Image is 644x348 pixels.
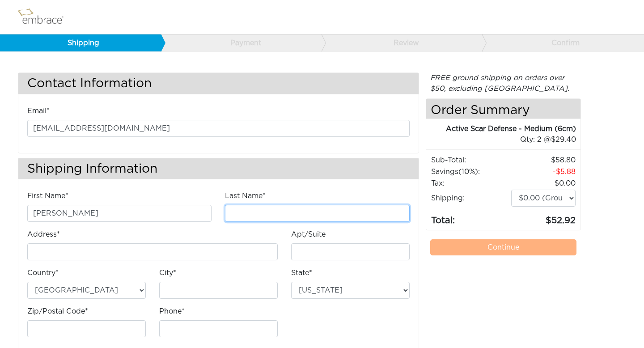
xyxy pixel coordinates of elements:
label: Country* [27,267,59,278]
td: 52.92 [511,207,576,228]
a: Review [321,34,482,51]
div: FREE ground shipping on orders over $50, excluding [GEOGRAPHIC_DATA]. [426,72,581,94]
td: Tax: [431,178,511,189]
h4: Order Summary [426,99,581,119]
label: Last Name* [225,191,266,201]
span: 29.40 [551,136,576,143]
td: 5.88 [511,166,576,178]
td: 58.80 [511,154,576,166]
h3: Contact Information [18,73,419,94]
label: State* [291,267,312,278]
td: 0.00 [511,178,576,189]
a: Payment [161,34,322,51]
td: Shipping: [431,189,511,207]
label: Address* [27,229,60,240]
td: Savings : [431,166,511,178]
label: City* [159,267,176,278]
h3: Shipping Information [18,158,419,179]
label: Zip/Postal Code* [27,306,88,317]
a: Confirm [482,34,643,51]
label: First Name* [27,191,68,201]
label: Phone* [159,306,185,317]
div: 2 @ [437,134,576,145]
img: logo.png [16,6,74,28]
div: Active Scar Defense - Medium (6cm) [426,123,576,134]
span: (10%) [458,168,478,175]
td: Total: [431,207,511,228]
label: Apt/Suite [291,229,326,240]
td: Sub-Total: [431,154,511,166]
a: Continue [430,239,577,255]
label: Email* [27,106,50,116]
